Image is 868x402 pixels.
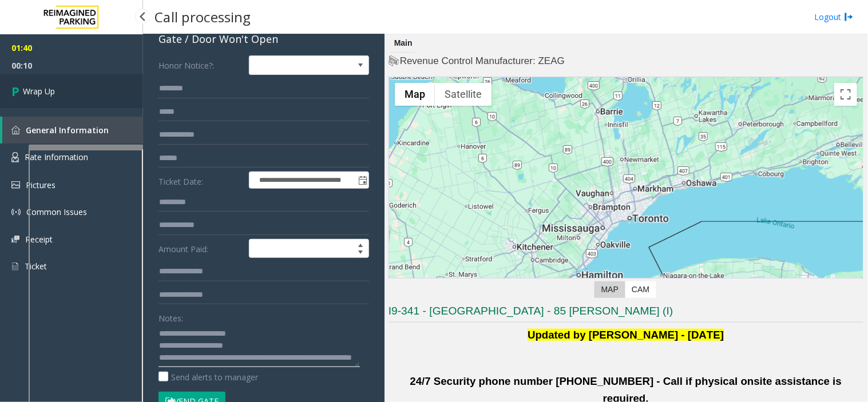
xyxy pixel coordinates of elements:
img: logout [845,11,854,23]
span: Ticket [25,261,47,272]
span: Pictures [26,180,56,190]
span: Common Issues [26,206,87,217]
label: Amount Paid: [156,239,246,258]
img: 'icon' [11,126,20,134]
span: Increase value [352,240,368,249]
img: 'icon' [11,181,20,189]
div: Main [391,34,415,53]
span: Receipt [25,234,53,245]
span: Wrap Up [23,85,55,97]
div: Gate / Door Won't Open [158,31,369,47]
h4: Revenue Control Manufacturer: ZEAG [389,54,863,68]
div: 85 Hanna Avenue, Toronto, ON [619,199,633,220]
button: Show satellite imagery [435,83,492,106]
h3: Call processing [149,3,256,31]
span: Toggle popup [356,172,368,188]
span: General Information [26,125,109,136]
img: 'icon' [11,208,21,217]
span: Decrease value [352,249,368,258]
label: CAM [625,281,656,298]
img: 'icon' [11,261,19,272]
label: Map [594,281,625,298]
span: Rate Information [25,152,88,162]
label: Honor Notice?: [156,55,246,75]
a: General Information [2,117,143,144]
img: 'icon' [11,236,19,243]
b: Updated by [PERSON_NAME] - [DATE] [528,329,724,341]
label: Notes: [158,308,183,324]
label: Ticket Date: [156,172,246,189]
img: 'icon' [11,152,19,162]
label: Send alerts to manager [158,371,258,383]
button: Toggle fullscreen view [834,83,857,106]
button: Show street map [395,83,435,106]
a: Logout [815,11,854,23]
h3: I9-341 - [GEOGRAPHIC_DATA] - 85 [PERSON_NAME] (I) [389,304,863,323]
